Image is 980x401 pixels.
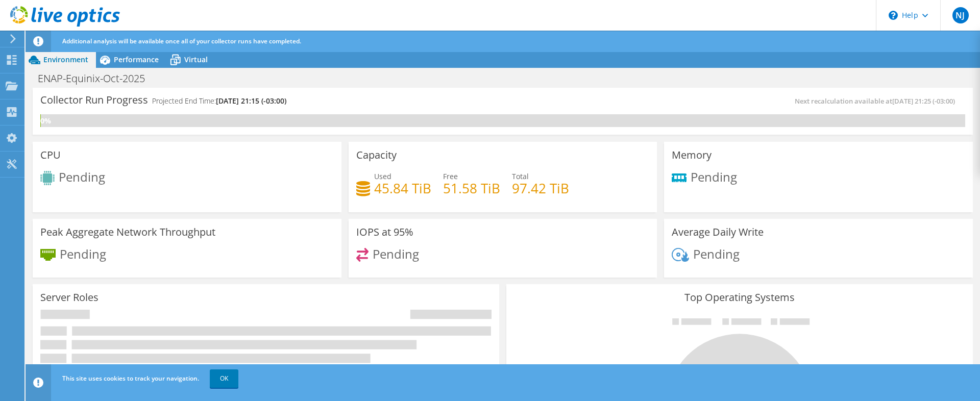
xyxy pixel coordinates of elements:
h3: Top Operating Systems [514,292,965,303]
span: Virtual [184,55,208,64]
span: Used [374,171,391,181]
span: NJ [952,7,969,23]
span: Pending [691,168,737,185]
span: [DATE] 21:15 (-03:00) [216,96,286,106]
h1: ENAP-Equinix-Oct-2025 [33,73,161,84]
span: Environment [43,55,88,64]
span: Pending [59,168,105,185]
h3: Memory [672,149,712,161]
span: Pending [373,245,419,262]
h4: 45.84 TiB [374,183,431,194]
h3: Server Roles [40,292,99,303]
h3: IOPS at 95% [356,227,413,238]
h3: CPU [40,149,61,161]
span: Free [443,171,458,181]
span: Pending [693,245,740,262]
span: Next recalculation available at [795,96,960,106]
span: Performance [114,55,159,64]
svg: \n [889,11,898,20]
span: [DATE] 21:25 (-03:00) [892,96,955,106]
a: OK [210,369,238,388]
span: Additional analysis will be available once all of your collector runs have completed. [62,37,301,45]
span: Total [512,171,529,181]
h3: Capacity [356,149,397,161]
h4: 51.58 TiB [443,183,500,194]
h3: Average Daily Write [672,227,764,238]
h4: 97.42 TiB [512,183,569,194]
h4: Projected End Time: [152,95,286,107]
span: This site uses cookies to track your navigation. [62,374,199,383]
span: Pending [60,245,106,262]
h3: Peak Aggregate Network Throughput [40,227,215,238]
